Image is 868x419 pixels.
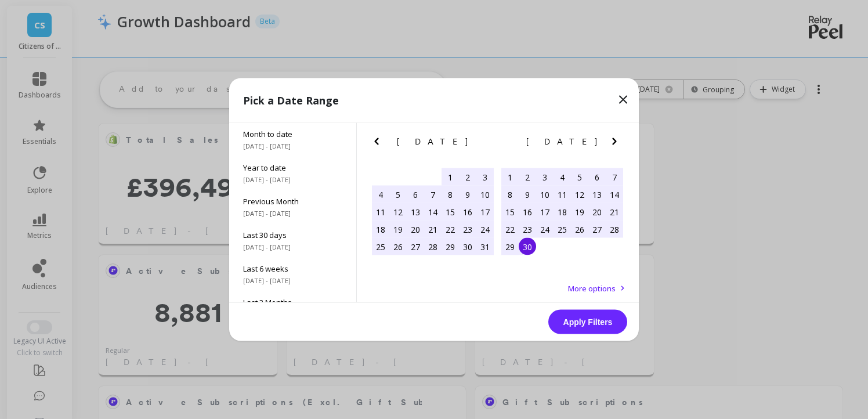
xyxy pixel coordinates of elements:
div: Choose Tuesday, June 3rd, 2025 [536,168,554,186]
span: Last 3 Months [243,297,342,308]
div: Choose Thursday, June 12th, 2025 [571,186,588,203]
div: Choose Monday, May 19th, 2025 [389,221,407,238]
span: [DATE] [397,137,469,146]
div: Choose Monday, May 5th, 2025 [389,186,407,203]
span: Last 6 weeks [243,263,342,274]
div: Choose Wednesday, May 28th, 2025 [424,238,442,255]
div: Choose Monday, June 9th, 2025 [519,186,536,203]
div: Choose Sunday, May 18th, 2025 [372,221,389,238]
div: Choose Monday, May 12th, 2025 [389,203,407,221]
div: Choose Wednesday, May 21st, 2025 [424,221,442,238]
span: [DATE] - [DATE] [243,243,342,252]
span: Month to date [243,129,342,139]
div: Choose Friday, May 2nd, 2025 [459,168,476,186]
div: Choose Tuesday, June 24th, 2025 [536,221,554,238]
div: month 2025-06 [501,168,623,255]
div: Choose Sunday, June 8th, 2025 [501,186,519,203]
button: Previous Month [370,135,388,153]
span: [DATE] - [DATE] [243,209,342,218]
div: Choose Monday, June 23rd, 2025 [519,221,536,238]
div: Choose Monday, May 26th, 2025 [389,238,407,255]
div: Choose Wednesday, June 25th, 2025 [554,221,571,238]
div: Choose Sunday, May 11th, 2025 [372,203,389,221]
div: month 2025-05 [372,168,494,255]
div: Choose Saturday, May 24th, 2025 [476,221,494,238]
span: More options [568,283,616,294]
div: Choose Tuesday, June 17th, 2025 [536,203,554,221]
div: Choose Thursday, May 8th, 2025 [442,186,459,203]
div: Choose Thursday, May 29th, 2025 [442,238,459,255]
button: Apply Filters [548,310,627,334]
p: Pick a Date Range [243,92,339,109]
div: Choose Friday, June 20th, 2025 [588,203,606,221]
span: [DATE] - [DATE] [243,142,342,151]
button: Next Month [478,135,497,153]
div: Choose Tuesday, May 13th, 2025 [407,203,424,221]
div: Choose Friday, June 13th, 2025 [588,186,606,203]
div: Choose Wednesday, June 18th, 2025 [554,203,571,221]
div: Choose Thursday, June 5th, 2025 [571,168,588,186]
div: Choose Tuesday, June 10th, 2025 [536,186,554,203]
div: Choose Saturday, May 31st, 2025 [476,238,494,255]
div: Choose Tuesday, May 27th, 2025 [407,238,424,255]
div: Choose Tuesday, May 20th, 2025 [407,221,424,238]
span: [DATE] - [DATE] [243,175,342,185]
span: Last 30 days [243,230,342,240]
div: Choose Saturday, May 17th, 2025 [476,203,494,221]
img: tab_domain_overview_orange.svg [31,67,41,77]
div: Choose Friday, June 27th, 2025 [588,221,606,238]
div: Choose Saturday, June 28th, 2025 [606,221,623,238]
button: Previous Month [499,135,518,153]
div: Choose Monday, June 2nd, 2025 [519,168,536,186]
span: [DATE] - [DATE] [243,276,342,286]
div: Choose Thursday, June 19th, 2025 [571,203,588,221]
div: Choose Sunday, May 25th, 2025 [372,238,389,255]
div: Domain: [DOMAIN_NAME] [30,30,128,39]
div: Choose Wednesday, June 4th, 2025 [554,168,571,186]
div: Choose Friday, May 9th, 2025 [459,186,476,203]
div: Choose Saturday, June 14th, 2025 [606,186,623,203]
div: Choose Wednesday, June 11th, 2025 [554,186,571,203]
span: Year to date [243,162,342,173]
img: logo_orange.svg [19,19,28,28]
div: Choose Wednesday, May 7th, 2025 [424,186,442,203]
div: Choose Thursday, May 22nd, 2025 [442,221,459,238]
div: Choose Friday, May 16th, 2025 [459,203,476,221]
div: Choose Tuesday, May 6th, 2025 [407,186,424,203]
span: [DATE] [526,137,599,146]
button: Next Month [607,135,626,153]
img: tab_keywords_by_traffic_grey.svg [115,67,125,77]
div: Choose Thursday, May 1st, 2025 [442,168,459,186]
div: Choose Sunday, May 4th, 2025 [372,186,389,203]
div: Choose Friday, June 6th, 2025 [588,168,606,186]
img: website_grey.svg [19,30,28,39]
div: Choose Thursday, May 15th, 2025 [442,203,459,221]
div: Choose Sunday, June 29th, 2025 [501,238,519,255]
div: Choose Saturday, May 3rd, 2025 [476,168,494,186]
div: v 4.0.25 [32,19,57,28]
div: Choose Wednesday, May 14th, 2025 [424,203,442,221]
div: Choose Friday, May 23rd, 2025 [459,221,476,238]
div: Choose Saturday, May 10th, 2025 [476,186,494,203]
div: Choose Saturday, June 21st, 2025 [606,203,623,221]
div: Domain Overview [44,68,104,76]
div: Choose Monday, June 16th, 2025 [519,203,536,221]
div: Keywords by Traffic [128,68,196,76]
span: Previous Month [243,196,342,207]
div: Choose Saturday, June 7th, 2025 [606,168,623,186]
div: Choose Sunday, June 22nd, 2025 [501,221,519,238]
div: Choose Thursday, June 26th, 2025 [571,221,588,238]
div: Choose Friday, May 30th, 2025 [459,238,476,255]
div: Choose Monday, June 30th, 2025 [519,238,536,255]
div: Choose Sunday, June 1st, 2025 [501,168,519,186]
div: Choose Sunday, June 15th, 2025 [501,203,519,221]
